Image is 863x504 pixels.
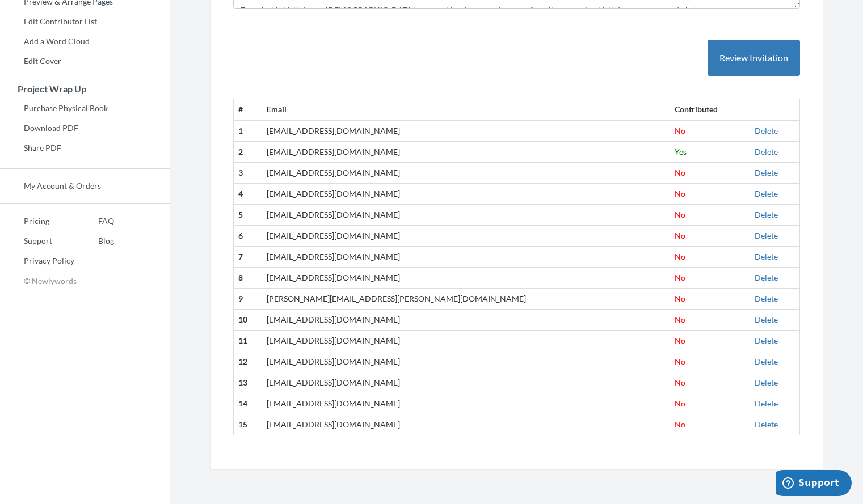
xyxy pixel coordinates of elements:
td: [EMAIL_ADDRESS][DOMAIN_NAME] [262,331,670,351]
th: 5 [234,205,262,226]
span: No [675,420,685,429]
a: FAQ [74,213,114,230]
span: No [675,189,685,198]
th: 11 [234,331,262,351]
th: 3 [234,163,262,184]
a: Delete [755,315,778,324]
th: 14 [234,393,262,414]
a: Delete [755,357,778,366]
span: No [675,357,685,366]
a: Delete [755,294,778,303]
th: Contributed [670,99,750,120]
td: [EMAIL_ADDRESS][DOMAIN_NAME] [262,351,670,372]
h3: Project Wrap Up [1,84,170,94]
span: No [675,378,685,387]
a: Delete [755,210,778,219]
a: Delete [755,420,778,429]
span: No [675,210,685,219]
a: Delete [755,147,778,156]
td: [EMAIL_ADDRESS][DOMAIN_NAME] [262,184,670,205]
td: [EMAIL_ADDRESS][DOMAIN_NAME] [262,163,670,184]
button: Review Invitation [708,40,800,77]
td: [PERSON_NAME][EMAIL_ADDRESS][PERSON_NAME][DOMAIN_NAME] [262,289,670,310]
th: 7 [234,247,262,268]
th: 15 [234,414,262,435]
th: 6 [234,226,262,247]
span: No [675,126,685,135]
span: No [675,336,685,345]
span: No [675,168,685,177]
td: [EMAIL_ADDRESS][DOMAIN_NAME] [262,372,670,393]
span: No [675,294,685,303]
span: No [675,273,685,282]
th: 1 [234,120,262,141]
td: [EMAIL_ADDRESS][DOMAIN_NAME] [262,226,670,247]
td: [EMAIL_ADDRESS][DOMAIN_NAME] [262,120,670,141]
span: No [675,399,685,408]
th: Email [262,99,670,120]
a: Delete [755,189,778,198]
span: No [675,231,685,240]
th: 9 [234,289,262,310]
th: 4 [234,184,262,205]
th: 13 [234,372,262,393]
td: [EMAIL_ADDRESS][DOMAIN_NAME] [262,205,670,226]
th: 12 [234,351,262,372]
span: No [675,252,685,261]
td: [EMAIL_ADDRESS][DOMAIN_NAME] [262,247,670,268]
th: 2 [234,142,262,163]
a: Delete [755,168,778,177]
a: Blog [74,232,114,249]
span: Yes [675,147,687,156]
a: Delete [755,273,778,282]
a: Delete [755,378,778,387]
iframe: Opens a widget where you can chat to one of our agents [776,470,852,498]
a: Delete [755,231,778,240]
a: Delete [755,126,778,135]
td: [EMAIL_ADDRESS][DOMAIN_NAME] [262,393,670,414]
th: 8 [234,268,262,289]
span: No [675,315,685,324]
td: [EMAIL_ADDRESS][DOMAIN_NAME] [262,268,670,289]
th: 10 [234,310,262,331]
td: [EMAIL_ADDRESS][DOMAIN_NAME] [262,414,670,435]
a: Delete [755,336,778,345]
th: # [234,99,262,120]
td: [EMAIL_ADDRESS][DOMAIN_NAME] [262,310,670,331]
a: Delete [755,399,778,408]
a: Delete [755,252,778,261]
td: [EMAIL_ADDRESS][DOMAIN_NAME] [262,142,670,163]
